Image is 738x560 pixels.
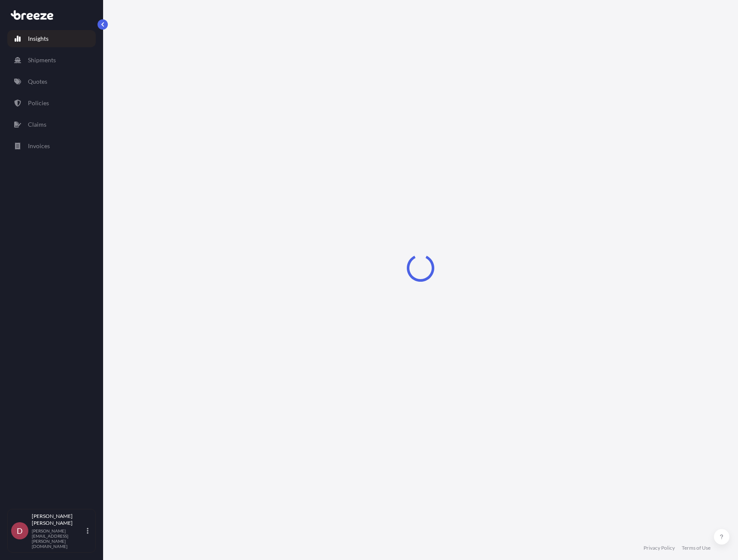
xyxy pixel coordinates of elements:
[28,77,47,86] p: Quotes
[7,30,96,47] a: Insights
[28,99,49,107] p: Policies
[7,52,96,69] a: Shipments
[682,545,711,551] a: Terms of Use
[32,513,85,527] p: [PERSON_NAME] [PERSON_NAME]
[17,527,23,535] span: D
[28,34,49,43] p: Insights
[7,73,96,90] a: Quotes
[7,116,96,133] a: Claims
[7,137,96,155] a: Invoices
[28,120,46,129] p: Claims
[643,545,675,551] a: Privacy Policy
[28,56,56,64] p: Shipments
[7,94,96,112] a: Policies
[28,142,50,150] p: Invoices
[32,528,85,549] p: [PERSON_NAME][EMAIL_ADDRESS][PERSON_NAME][DOMAIN_NAME]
